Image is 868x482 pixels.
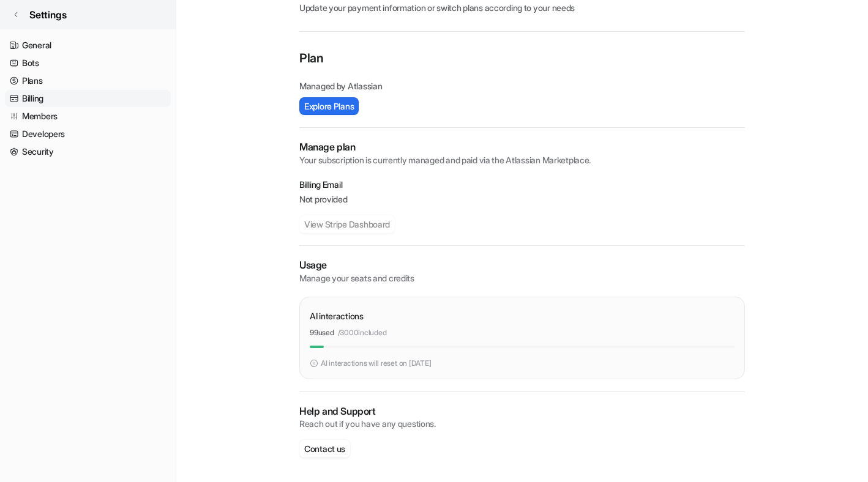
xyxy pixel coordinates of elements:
[299,49,745,70] p: Plan
[5,143,171,160] a: Security
[299,97,359,115] button: Explore Plans
[5,54,171,72] a: Bots
[5,90,171,107] a: Billing
[299,215,395,233] button: View Stripe Dashboard
[310,327,334,338] p: 99 used
[299,272,745,284] p: Manage your seats and credits
[5,108,171,125] a: Members
[299,154,745,166] p: Your subscription is currently managed and paid via the Atlassian Marketplace.
[299,140,745,154] h2: Manage plan
[299,440,350,458] button: Contact us
[5,125,171,143] a: Developers
[299,193,745,206] p: Not provided
[299,179,745,191] p: Billing Email
[321,358,431,369] p: AI interactions will reset on [DATE]
[299,258,745,272] p: Usage
[299,404,745,418] p: Help and Support
[299,1,745,14] p: Update your payment information or switch plans according to your needs
[5,72,171,89] a: Plans
[299,418,745,430] p: Reach out if you have any questions.
[299,80,745,92] p: Managed by Atlassian
[338,327,387,338] p: / 3000 included
[5,37,171,54] a: General
[29,7,67,22] span: Settings
[310,310,364,322] p: AI interactions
